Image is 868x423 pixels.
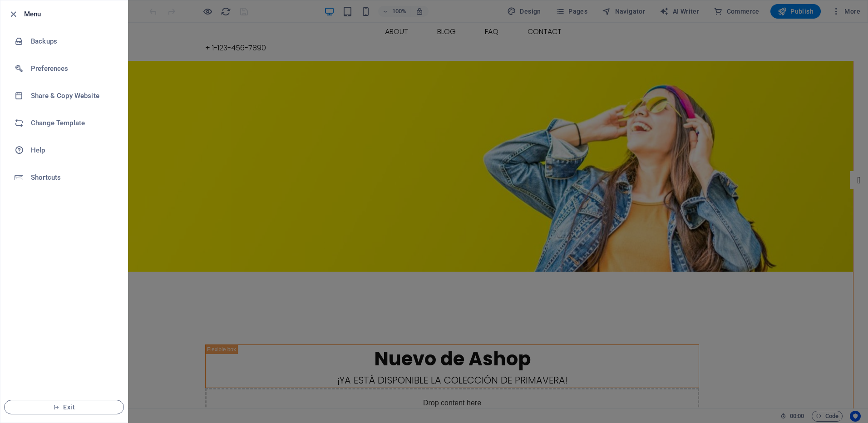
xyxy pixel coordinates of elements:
h6: Backups [31,36,115,47]
button: Exit [4,400,124,414]
h6: Shortcuts [31,172,115,183]
a: Help [0,137,128,164]
h6: Preferences [31,63,115,74]
h6: Change Template [31,118,115,128]
span: Exit [12,403,116,411]
h6: Share & Copy Website [31,90,115,101]
h6: Menu [24,9,120,20]
h6: Help [31,145,115,156]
